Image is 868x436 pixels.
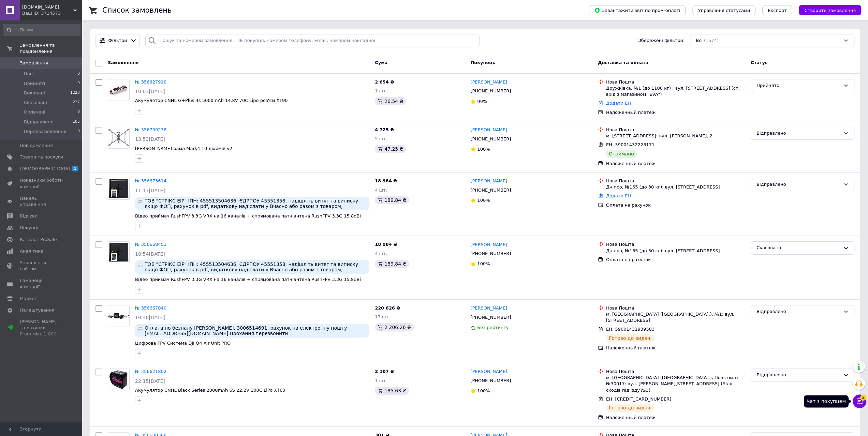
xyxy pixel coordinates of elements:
div: Prom мікс 1 000 [20,331,63,337]
a: Фото товару [108,369,130,390]
span: Flyteam.com.ua [22,4,73,10]
button: Управління статусами [692,5,755,15]
div: Ваш ID: 3714573 [22,10,82,16]
span: 100% [477,261,490,266]
a: Фото товару [108,241,130,263]
span: Cума [375,60,387,65]
span: 1 шт. [375,88,387,93]
a: Додати ЕН [606,193,631,198]
span: Відгуки [20,213,38,219]
button: Експорт [762,5,792,15]
span: 18 984 ₴ [375,242,397,247]
a: № 356668451 [135,242,166,247]
div: Чат з покупцем [804,395,849,407]
span: 10:03[DATE] [135,89,165,94]
span: Повідомлення [20,142,53,149]
span: Статус [751,60,768,65]
span: Панель управління [20,195,63,208]
div: [PHONE_NUMBER] [469,87,512,95]
span: 4 шт. [375,187,387,193]
span: 4 725 ₴ [375,127,394,132]
img: Фото товару [108,84,129,96]
a: № 356621802 [135,369,166,374]
div: м. [STREET_ADDRESS]: вул. [PERSON_NAME], 2 [606,133,745,139]
div: [PHONE_NUMBER] [469,313,512,322]
span: Управління статусами [698,8,750,13]
img: Фото товару [108,313,129,319]
a: [PERSON_NAME] рама Mark4 10 дюймів v2 [135,146,232,151]
span: 5 шт. [375,136,387,141]
span: 100% [477,198,490,203]
img: :speech_balloon: [138,198,143,204]
span: 9 [77,80,80,87]
a: [PERSON_NAME] [470,242,507,248]
div: Дніпро, №165 (до 30 кг): вул. [STREET_ADDRESS] [606,248,745,254]
div: Наложенный платеж [606,161,745,167]
span: 4 шт. [375,251,387,256]
span: [DEMOGRAPHIC_DATA] [20,166,70,172]
span: Оплата по безналу [PERSON_NAME], 3006514691, рахунок на електронну пошту [EMAIL_ADDRESS][DOMAIN_N... [145,325,367,336]
span: 10:54[DATE] [135,251,165,257]
div: м. [GEOGRAPHIC_DATA] ([GEOGRAPHIC_DATA].), Поштомат №30017: вул. [PERSON_NAME][STREET_ADDRESS] (Б... [606,375,745,393]
span: Каталог ProSale [20,237,57,243]
a: Акумулятор CNHL Black Series 2000mAh 6S 22.2V 100C LiPo XT60 [135,388,285,393]
div: [PHONE_NUMBER] [469,376,512,385]
span: 2 107 ₴ [375,369,394,374]
span: 13:53[DATE] [135,136,165,142]
span: Доставка та оплата [598,60,648,65]
a: [PERSON_NAME] [470,305,507,312]
a: Фото товару [108,305,130,327]
div: Нова Пошта [606,241,745,247]
div: 189.84 ₴ [375,196,409,204]
a: Додати ЕН [606,101,631,106]
span: Нові [24,71,34,77]
div: 185.63 ₴ [375,387,409,395]
span: Показники роботи компанії [20,177,63,190]
div: Нова Пошта [606,369,745,375]
a: Фото товару [108,79,130,101]
button: Створити замовлення [799,5,861,15]
a: Акумулятор CNHL G+Plus 4s 5000mAh 14.8V 70C Lipo роз'єм XT90 [135,98,288,103]
div: [PHONE_NUMBER] [469,135,512,144]
a: Фото товару [108,178,130,200]
div: Нова Пошта [606,178,745,184]
a: Фото товару [108,127,130,149]
div: Нова Пошта [606,127,745,133]
div: Нова Пошта [606,79,745,85]
span: 17 шт. [375,314,390,319]
div: Нова Пошта [606,305,745,311]
span: 99% [477,99,487,104]
div: м. [GEOGRAPHIC_DATA] ([GEOGRAPHIC_DATA].), №1: вул. [STREET_ADDRESS] [606,311,745,324]
input: Пошук [3,24,80,36]
a: Відео приймач RushFPV 3.3G VRX на 16 каналів + cпрямована патч антена RushFPV 3.3G 15.8dBi [135,213,361,219]
div: Відправлено [756,372,840,379]
a: № 356667040 [135,305,166,311]
span: Відправлено [24,119,54,125]
span: 100% [477,388,490,393]
span: 1 шт. [375,378,387,383]
span: Покупець [470,60,495,65]
input: Пошук за номером замовлення, ПІБ покупця, номером телефону, Email, номером накладної [145,34,480,47]
span: 237 [73,100,80,106]
span: Всі [696,37,703,44]
span: Замовлення [20,60,48,66]
div: Наложенный платеж [606,415,745,421]
span: Гаманець компанії [20,277,63,290]
a: [PERSON_NAME] [470,79,507,86]
div: Відправлено [756,308,840,315]
span: ТОВ "СТРІКС ЕІР" ІПН: 455513504636, ЄДРПОУ 45551358, надішліть витяг та виписку якщо ФОП, рахунок... [145,261,367,272]
span: ТОВ "СТРІКС ЕІР" ІПН: 455513504636, ЄДРПОУ 45551358, надішліть витяг та виписку якщо ФОП, рахунок... [145,198,367,209]
span: 1223 [70,90,80,96]
span: Відео приймач RushFPV 3.3G VRX на 16 каналів + cпрямована патч антена RushFPV 3.3G 15.8dBi [135,277,361,282]
span: ЕН: 59001431939583 [606,327,654,332]
span: Завантажити звіт по пром-оплаті [594,7,680,13]
span: Аналітика [20,248,43,254]
span: 1 [72,166,78,171]
div: Відправлено [756,130,840,137]
a: Цифрова FPV Система DJI O4 Air Unit PRO [135,341,231,346]
span: Маркет [20,296,37,302]
div: Наложенный платеж [606,345,745,351]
